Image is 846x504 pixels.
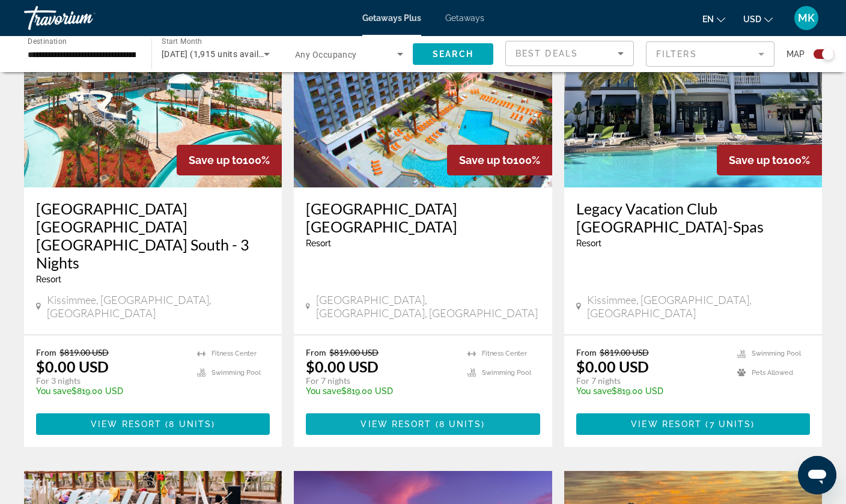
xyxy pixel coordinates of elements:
[587,293,810,320] span: Kissimmee, [GEOGRAPHIC_DATA], [GEOGRAPHIC_DATA]
[798,456,836,494] iframe: Button to launch messaging window
[576,413,810,435] button: View Resort(7 units)
[791,5,822,31] button: User Menu
[717,145,822,175] div: 100%
[413,43,493,65] button: Search
[329,347,379,357] span: $819.00 USD
[743,14,761,24] span: USD
[729,154,783,166] span: Save up to
[752,350,801,357] span: Swimming Pool
[576,386,612,396] span: You save
[516,49,578,58] span: Best Deals
[162,37,202,46] span: Start Month
[710,419,752,429] span: 7 units
[787,46,805,62] span: Map
[306,199,540,235] a: [GEOGRAPHIC_DATA] [GEOGRAPHIC_DATA]
[798,12,815,24] span: MK
[702,14,714,24] span: en
[177,145,282,175] div: 100%
[306,238,331,248] span: Resort
[306,357,379,375] p: $0.00 USD
[36,386,185,396] p: $819.00 USD
[162,49,278,59] span: [DATE] (1,915 units available)
[306,347,326,357] span: From
[211,350,257,357] span: Fitness Center
[743,10,773,28] button: Change currency
[447,145,552,175] div: 100%
[576,347,597,357] span: From
[576,238,601,248] span: Resort
[576,357,649,375] p: $0.00 USD
[459,154,513,166] span: Save up to
[36,413,270,435] button: View Resort(8 units)
[576,386,725,396] p: $819.00 USD
[631,419,702,429] span: View Resort
[576,375,725,386] p: For 7 nights
[752,369,793,377] span: Pets Allowed
[306,386,455,396] p: $819.00 USD
[162,419,215,429] span: ( )
[600,347,649,357] span: $819.00 USD
[433,49,473,59] span: Search
[28,37,67,45] span: Destination
[482,350,527,357] span: Fitness Center
[36,275,61,284] span: Resort
[169,419,211,429] span: 8 units
[47,293,270,320] span: Kissimmee, [GEOGRAPHIC_DATA], [GEOGRAPHIC_DATA]
[362,13,421,23] a: Getaways Plus
[59,347,109,357] span: $819.00 USD
[702,10,725,28] button: Change language
[702,419,755,429] span: ( )
[36,386,72,396] span: You save
[36,357,109,375] p: $0.00 USD
[306,386,341,396] span: You save
[36,375,185,386] p: For 3 nights
[432,419,485,429] span: ( )
[646,41,774,67] button: Filter
[211,369,261,377] span: Swimming Pool
[189,154,243,166] span: Save up to
[516,46,624,61] mat-select: Sort by
[295,50,357,59] span: Any Occupancy
[306,375,455,386] p: For 7 nights
[361,419,431,429] span: View Resort
[36,199,270,272] a: [GEOGRAPHIC_DATA] [GEOGRAPHIC_DATA] [GEOGRAPHIC_DATA] South - 3 Nights
[306,413,540,435] button: View Resort(8 units)
[316,293,540,320] span: [GEOGRAPHIC_DATA], [GEOGRAPHIC_DATA], [GEOGRAPHIC_DATA]
[445,13,484,23] a: Getaways
[36,347,56,357] span: From
[24,2,144,34] a: Travorium
[482,369,531,377] span: Swimming Pool
[91,419,162,429] span: View Resort
[439,419,482,429] span: 8 units
[576,199,810,235] a: Legacy Vacation Club [GEOGRAPHIC_DATA]-Spas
